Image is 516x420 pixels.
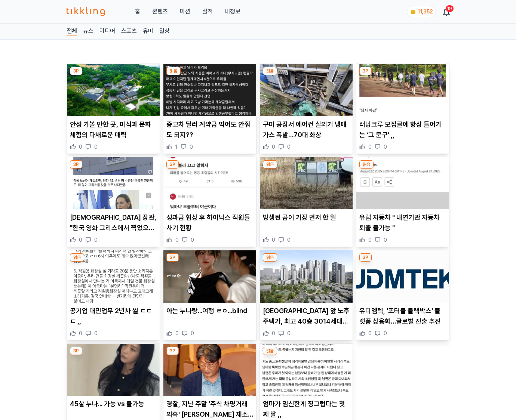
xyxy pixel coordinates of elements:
div: 읽음 [263,67,277,75]
p: 공기업 대민업무 2년차 썰 ㄷㄷㄷ ,, [70,306,157,327]
div: 3P [166,160,179,169]
p: 유디엠텍, '포터블 블랙박스' 플랫폼 상용화…글로벌 진출 추진 [359,306,446,327]
div: 3P [166,347,179,355]
span: 0 [191,330,194,337]
span: 0 [191,236,194,244]
p: 엄마가 임신한게 징그럽다는 첫째 딸 ,, [263,399,350,420]
a: 홈 [135,7,140,16]
p: 중고차 딜러 계약금 먹어도 안줘도 되지?? [166,119,253,140]
img: 방생된 곰이 가장 먼저 한 일 [260,157,353,210]
span: 0 [272,143,275,151]
span: 0 [368,236,372,244]
span: 0 [287,236,291,244]
button: 미션 [180,7,190,16]
div: 3P [359,67,372,75]
img: 유럽 자동차 " 내연기관 자동차 퇴출 불가능 " [356,157,449,210]
span: 1 [175,143,178,151]
p: 안성 가볼 만한 곳, 미식과 문화 체험의 다채로운 매력 [70,119,157,140]
span: 0 [384,330,387,337]
span: 0 [368,330,372,337]
img: 티끌링 [67,7,105,16]
img: 구미 공장서 에어컨 실외기 냉매 가스 폭발…70대 화상 [260,64,353,116]
a: 실적 [202,7,213,16]
span: 0 [94,330,98,337]
div: 19 [446,5,454,12]
span: 0 [79,236,82,244]
img: 성과금 협상 후 하이닉스 직원들 사기 현황 [163,157,256,210]
div: 읽음 [166,67,181,75]
span: 0 [79,330,82,337]
a: 유머 [143,27,153,36]
img: 엄마가 임신한게 징그럽다는 첫째 딸 ,, [260,344,353,396]
span: 0 [175,330,179,337]
p: 45살 누나... 가능 vs 불가능 [70,399,157,409]
div: 3P [70,67,82,75]
a: 일상 [159,27,170,36]
div: 읽음 [263,160,277,169]
img: 공기업 대민업무 2년차 썰 ㄷㄷㄷ ,, [67,250,160,303]
p: 방생된 곰이 가장 먼저 한 일 [263,212,350,223]
img: coin [410,9,416,15]
div: 3P [70,160,82,169]
div: 읽음 중고차 딜러 계약금 먹어도 안줘도 되지?? 중고차 딜러 계약금 먹어도 안줘도 되지?? 1 0 [163,64,257,154]
span: 0 [94,236,98,244]
div: 읽음 [263,253,277,262]
div: 읽음 공기업 대민업무 2년차 썰 ㄷㄷㄷ ,, 공기업 대민업무 2년차 썰 ㄷㄷㄷ ,, 0 0 [67,250,160,340]
a: 콘텐츠 [152,7,168,16]
a: coin 11,352 [407,6,434,17]
div: 읽음 구미 공장서 에어컨 실외기 냉매 가스 폭발…70대 화상 구미 공장서 에어컨 실외기 냉매 가스 폭발…70대 화상 0 0 [259,64,353,154]
div: 읽음 [359,160,374,169]
p: [DEMOGRAPHIC_DATA] 장관, "한국 영화 그리스에서 찍었으면“ [70,212,157,233]
p: 러닝크루 모집글에 항상 들어가는 ‘그 문구’ ,, [359,119,446,140]
a: 내정보 [225,7,240,16]
img: 45살 누나... 가능 vs 불가능 [67,344,160,396]
span: 0 [272,330,275,337]
img: 안성 가볼 만한 곳, 미식과 문화 체험의 다채로운 매력 [67,64,160,116]
img: 중고차 딜러 계약금 먹어도 안줘도 되지?? [163,64,256,116]
a: 스포츠 [121,27,137,36]
div: 읽음 유럽 자동차 " 내연기관 자동차 퇴출 불가능 " 유럽 자동차 " 내연기관 자동차 퇴출 불가능 " 0 0 [356,157,449,247]
span: 0 [272,236,275,244]
div: 읽음 [263,347,277,355]
span: 0 [190,143,193,151]
div: 3P [70,347,82,355]
div: 3P [359,253,372,262]
span: 0 [368,143,372,151]
div: 3P 아는 누나랑...여행 ㄹㅇ...blind 아는 누나랑...여행 ㄹㅇ...blind 0 0 [163,250,257,340]
a: 뉴스 [83,27,93,36]
img: 아는 누나랑...여행 ㄹㅇ...blind [163,250,256,303]
div: 읽음 효창공원 앞 노후 주택가, 최고 40층 3014세대로 재개발 [GEOGRAPHIC_DATA] 앞 노후 주택가, 최고 40층 3014세대로 재개발 0 0 [259,250,353,340]
div: 3P 안성 가볼 만한 곳, 미식과 문화 체험의 다채로운 매력 안성 가볼 만한 곳, 미식과 문화 체험의 다채로운 매력 0 0 [67,64,160,154]
img: 그리스 장관, "한국 영화 그리스에서 찍었으면“ [67,157,160,210]
span: 0 [384,236,387,244]
p: 성과금 협상 후 하이닉스 직원들 사기 현황 [166,212,253,233]
span: 0 [287,143,291,151]
p: 아는 누나랑...여행 ㄹㅇ...blind [166,306,253,316]
a: 미디어 [99,27,115,36]
p: 유럽 자동차 " 내연기관 자동차 퇴출 불가능 " [359,212,446,233]
a: 전체 [67,27,77,36]
div: 읽음 방생된 곰이 가장 먼저 한 일 방생된 곰이 가장 먼저 한 일 0 0 [259,157,353,247]
p: 구미 공장서 에어컨 실외기 냉매 가스 폭발…70대 화상 [263,119,350,140]
p: [GEOGRAPHIC_DATA] 앞 노후 주택가, 최고 40층 3014세대로 재개발 [263,306,350,327]
img: 러닝크루 모집글에 항상 들어가는 ‘그 문구’ ,, [356,64,449,116]
div: 3P 러닝크루 모집글에 항상 들어가는 ‘그 문구’ ,, 러닝크루 모집글에 항상 들어가는 ‘그 문구’ ,, 0 0 [356,64,449,154]
p: 경찰, 지난 주말 '주식 차명거래 의혹' [PERSON_NAME] 재소환 조사 [166,399,253,420]
span: 11,352 [418,9,433,15]
img: 효창공원 앞 노후 주택가, 최고 40층 3014세대로 재개발 [260,250,353,303]
img: 경찰, 지난 주말 '주식 차명거래 의혹' 이춘석 재소환 조사 [163,344,256,396]
span: 0 [79,143,82,151]
span: 0 [287,330,291,337]
img: 유디엠텍, '포터블 블랙박스' 플랫폼 상용화…글로벌 진출 추진 [356,250,449,303]
div: 3P 성과금 협상 후 하이닉스 직원들 사기 현황 성과금 협상 후 하이닉스 직원들 사기 현황 0 0 [163,157,257,247]
span: 0 [384,143,387,151]
div: 3P [166,253,179,262]
div: 3P 유디엠텍, '포터블 블랙박스' 플랫폼 상용화…글로벌 진출 추진 유디엠텍, '포터블 블랙박스' 플랫폼 상용화…글로벌 진출 추진 0 0 [356,250,449,340]
span: 0 [175,236,179,244]
a: 19 [443,7,449,16]
span: 0 [94,143,98,151]
div: 3P 그리스 장관, "한국 영화 그리스에서 찍었으면“ [DEMOGRAPHIC_DATA] 장관, "한국 영화 그리스에서 찍었으면“ 0 0 [67,157,160,247]
div: 읽음 [70,253,84,262]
